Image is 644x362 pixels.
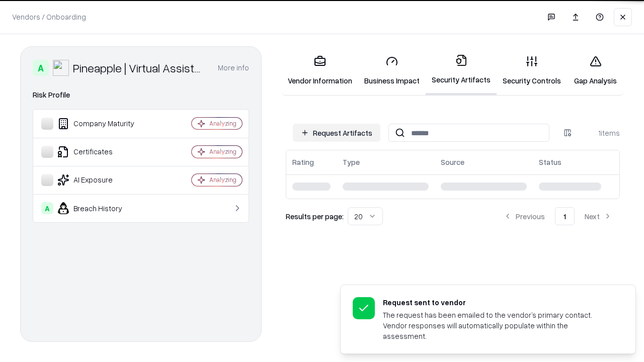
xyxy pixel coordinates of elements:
div: Analyzing [209,175,236,184]
img: Pineapple | Virtual Assistant Agency [53,60,69,76]
div: Status [539,157,561,167]
div: Risk Profile [33,89,249,101]
a: Security Artifacts [426,46,497,95]
div: The request has been emailed to the vendor’s primary contact. Vendor responses will automatically... [383,310,611,341]
button: More info [218,59,249,77]
div: Source [441,157,464,167]
div: 1 items [580,128,620,138]
p: Vendors / Onboarding [12,12,86,22]
div: Request sent to vendor [383,297,611,308]
div: Analyzing [209,147,236,156]
div: Breach History [41,202,162,214]
button: 1 [555,207,575,225]
nav: pagination [496,207,620,225]
a: Security Controls [497,47,567,94]
div: Pineapple | Virtual Assistant Agency [73,60,206,76]
div: A [33,60,49,76]
a: Vendor Information [282,47,358,94]
div: Type [343,157,360,167]
a: Business Impact [358,47,426,94]
button: Request Artifacts [293,124,380,142]
div: Analyzing [209,119,236,128]
div: A [41,202,53,214]
a: Gap Analysis [567,47,624,94]
p: Results per page: [286,211,344,222]
div: Company Maturity [41,118,162,130]
div: Rating [292,157,314,167]
div: Certificates [41,146,162,158]
div: AI Exposure [41,174,162,186]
